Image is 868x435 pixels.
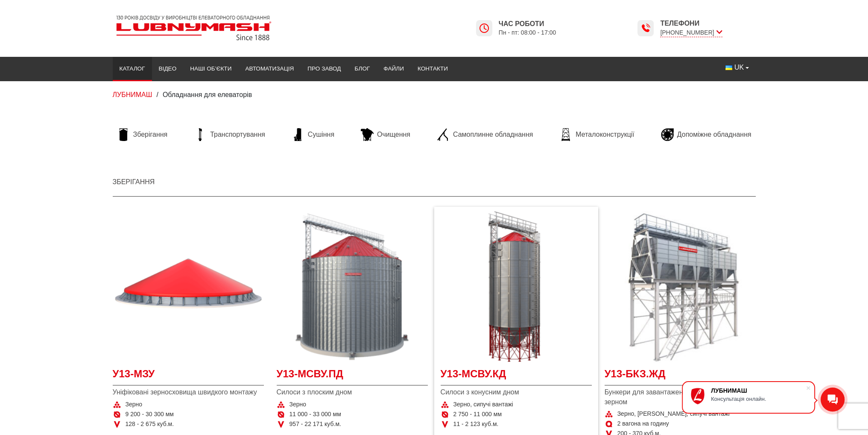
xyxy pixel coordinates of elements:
[441,211,592,362] a: Детальніше У13-МСВУ.КД
[499,29,556,37] span: Пн - пт: 08:00 - 17:00
[660,19,722,28] span: Телефони
[277,367,428,386] a: У13-МСВУ.ПД
[617,420,669,428] span: 2 вагона на годину
[441,367,592,386] a: У13-МСВУ.КД
[711,387,806,394] div: ЛУБНИМАШ
[377,59,411,78] a: Файли
[126,410,174,419] span: 9 200 - 30 300 мм
[479,23,489,33] img: Lubnymash time icon
[605,388,756,407] span: Бункери для завантаження залізничних вагонів зерном
[657,128,756,141] a: Допоміжне обладнання
[113,367,264,386] a: У13-МЗУ
[441,388,592,397] span: Силоси з конусним дном
[287,128,339,141] a: Сушіння
[113,388,264,397] span: Уніфіковані зерносховища швидкого монтажу
[113,12,275,44] img: Lubnymash
[734,63,744,72] span: UK
[113,178,155,185] a: Зберігання
[453,400,513,409] span: Зерно, сипучі вантажі
[289,410,341,419] span: 11 000 - 33 000 мм
[190,128,269,141] a: Транспортування
[152,59,184,78] a: Відео
[660,28,722,37] span: [PHONE_NUMBER]
[238,59,301,78] a: Автоматизація
[133,130,168,139] span: Зберігання
[711,396,806,402] div: Консультація онлайн.
[210,130,265,139] span: Транспортування
[499,19,556,29] span: Час роботи
[377,130,410,139] span: Очищення
[555,128,638,141] a: Металоконструкції
[453,130,533,139] span: Самоплинне обладнання
[605,211,756,362] a: Детальніше У13-БКЗ.ЖД
[453,410,502,419] span: 2 750 - 11 000 мм
[576,130,634,139] span: Металоконструкції
[308,130,334,139] span: Сушіння
[617,410,730,418] span: Зерно, [PERSON_NAME], сипучі вантажі
[725,65,732,70] img: Українська
[289,400,307,409] span: Зерно
[126,420,174,429] span: 128 - 2 675 куб.м.
[113,211,264,362] a: Детальніше У13-МЗУ
[113,59,152,78] a: Каталог
[126,400,143,409] span: Зерно
[163,91,252,98] span: Обладнання для елеваторів
[289,420,341,429] span: 957 - 22 171 куб.м.
[677,130,751,139] span: Допоміжне обладнання
[348,59,377,78] a: Блог
[453,420,499,429] span: 11 - 2 123 куб.м.
[357,128,415,141] a: Очищення
[277,388,428,397] span: Силоси з плоским дном
[113,91,152,98] a: ЛУБНИМАШ
[277,211,428,362] a: Детальніше У13-МСВУ.ПД
[113,128,172,141] a: Зберігання
[640,23,651,33] img: Lubnymash time icon
[719,59,755,76] button: UK
[411,59,455,78] a: Контакти
[183,59,238,78] a: Наші об’єкти
[605,367,756,386] a: У13-БКЗ.ЖД
[156,91,158,98] span: /
[433,128,537,141] a: Самоплинне обладнання
[301,59,348,78] a: Про завод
